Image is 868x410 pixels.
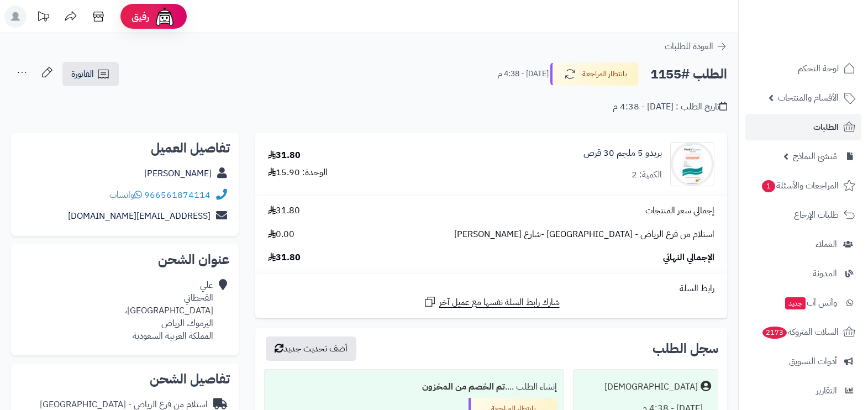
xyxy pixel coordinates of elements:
[745,231,861,257] a: العملاء
[109,188,142,202] a: واتساب
[29,6,57,30] a: تحديثات المنصة
[745,319,861,345] a: السلات المتروكة2173
[550,62,639,86] button: بانتظار المراجعة
[268,149,301,162] div: 31.80
[816,383,837,398] span: التقارير
[653,342,718,355] h3: سجل الطلب
[71,67,94,81] span: الفاتورة
[439,296,560,309] span: شارك رابط السلة نفسها مع عميل آخر
[423,295,560,309] a: شارك رابط السلة نفسها مع عميل آخر
[671,142,714,186] img: 529299473aab13cb79f68d516be5daa1eeeb-90x90.jpg
[271,376,557,398] div: إنشاء الطلب ....
[785,297,806,309] span: جديد
[745,172,861,199] a: المراجعات والأسئلة1
[762,327,787,339] span: 2173
[784,295,837,311] span: وآتس آب
[798,61,839,76] span: لوحة التحكم
[813,266,837,281] span: المدونة
[761,178,839,193] span: المراجعات والأسئلة
[604,381,698,393] div: [DEMOGRAPHIC_DATA]
[761,324,839,340] span: السلات المتروكة
[20,372,230,386] h2: تفاصيل الشحن
[645,204,714,217] span: إجمالي سعر المنتجات
[260,282,723,295] div: رابط السلة
[68,209,211,223] a: [EMAIL_ADDRESS][DOMAIN_NAME]
[745,114,861,140] a: الطلبات
[789,354,837,369] span: أدوات التسويق
[154,6,176,28] img: ai-face.png
[745,377,861,404] a: التقارير
[745,348,861,375] a: أدوات التسويق
[745,202,861,228] a: طلبات الإرجاع
[20,253,230,266] h2: عنوان الشحن
[613,101,727,113] div: تاريخ الطلب : [DATE] - 4:38 م
[793,149,837,164] span: مُنشئ النماذج
[778,90,839,106] span: الأقسام والمنتجات
[454,228,714,241] span: استلام من فرع الرياض - [GEOGRAPHIC_DATA] -شارع [PERSON_NAME]
[813,119,839,135] span: الطلبات
[20,141,230,155] h2: تفاصيل العميل
[266,337,356,361] button: أضف تحديث جديد
[663,251,714,264] span: الإجمالي النهائي
[745,55,861,82] a: لوحة التحكم
[268,166,328,179] div: الوحدة: 15.90
[665,40,713,53] span: العودة للطلبات
[632,169,662,181] div: الكمية: 2
[268,204,300,217] span: 31.80
[794,207,839,223] span: طلبات الإرجاع
[498,69,549,80] small: [DATE] - 4:38 م
[125,279,213,342] div: علي القحطاني [GEOGRAPHIC_DATA]، اليرموك، الرياض المملكة العربية السعودية
[268,251,301,264] span: 31.80
[62,62,119,86] a: الفاتورة
[762,180,775,192] span: 1
[583,147,662,160] a: بريدو 5 ملجم 30 قرص
[745,290,861,316] a: وآتس آبجديد
[665,40,727,53] a: العودة للطلبات
[816,236,837,252] span: العملاء
[131,10,149,23] span: رفيق
[422,380,505,393] b: تم الخصم من المخزون
[144,167,212,180] a: [PERSON_NAME]
[745,260,861,287] a: المدونة
[144,188,211,202] a: 966561874114
[650,63,727,86] h2: الطلب #1155
[268,228,294,241] span: 0.00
